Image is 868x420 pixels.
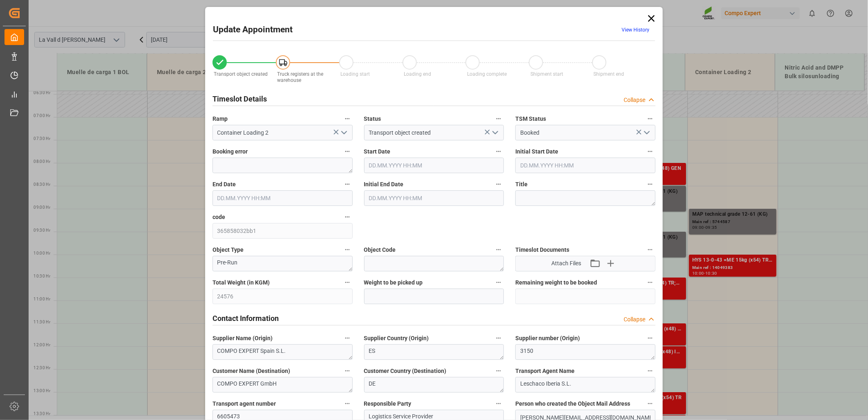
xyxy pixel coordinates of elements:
h2: Update Appointment [213,23,293,36]
span: Loading end [404,71,431,77]
button: Title [645,179,655,190]
textarea: COMPO EXPERT Spain S.L. [213,344,353,360]
input: DD.MM.YYYY HH:MM [213,190,353,206]
span: Object Code [364,246,396,254]
div: Collapse [624,96,645,104]
button: End Date [342,179,353,190]
button: open menu [337,126,349,139]
span: Remaining weight to be booked [515,278,597,287]
button: Start Date [493,146,504,157]
button: Supplier Name (Origin) [342,333,353,343]
h2: Contact Information [213,313,279,324]
span: Truck registers at the warehouse [277,71,323,83]
button: Transport agent number [342,398,353,409]
span: Supplier Country (Origin) [364,334,429,343]
span: Initial Start Date [515,147,558,156]
span: Transport object created [214,71,268,77]
span: Initial End Date [364,180,404,189]
button: Booking error [342,146,353,157]
a: View History [622,27,649,33]
button: Person who created the Object Mail Address [645,398,655,409]
button: Object Code [493,244,504,255]
span: Status [364,115,381,123]
button: code [342,212,353,222]
input: DD.MM.YYYY HH:MM [364,158,504,173]
input: DD.MM.YYYY HH:MM [364,190,504,206]
span: Supplier number (Origin) [515,334,580,343]
span: Total Weight (in KGM) [213,278,270,287]
button: Supplier Country (Origin) [493,333,504,343]
button: Status [493,113,504,124]
button: Weight to be picked up [493,277,504,288]
span: Attach Files [552,259,582,268]
span: Loading start [340,71,370,77]
textarea: 3150 [515,344,655,360]
span: Supplier Name (Origin) [213,334,273,343]
button: Total Weight (in KGM) [342,277,353,288]
span: Shipment end [594,71,624,77]
button: Customer Name (Destination) [342,366,353,376]
button: Initial End Date [493,179,504,190]
span: Title [515,180,528,189]
span: Timeslot Documents [515,246,569,254]
textarea: Pre-Run [213,256,353,271]
button: open menu [489,126,501,139]
span: TSM Status [515,115,546,123]
span: code [213,213,225,221]
span: Booking error [213,147,248,156]
button: Initial Start Date [645,146,655,157]
div: Collapse [624,315,645,324]
span: Customer Country (Destination) [364,367,447,375]
span: Shipment start [530,71,563,77]
textarea: Leschaco Iberia S.L. [515,377,655,393]
input: DD.MM.YYYY HH:MM [515,158,655,173]
span: Customer Name (Destination) [213,367,290,375]
button: TSM Status [645,113,655,124]
span: Person who created the Object Mail Address [515,400,630,408]
button: Timeslot Documents [645,244,655,255]
input: Type to search/select [364,125,504,140]
h2: Timeslot Details [213,93,267,104]
span: Responsible Party [364,400,412,408]
span: Weight to be picked up [364,278,423,287]
button: Responsible Party [493,398,504,409]
input: Type to search/select [213,125,353,140]
span: Start Date [364,147,391,156]
button: Remaining weight to be booked [645,277,655,288]
button: Supplier number (Origin) [645,333,655,343]
button: Transport Agent Name [645,366,655,376]
span: Transport Agent Name [515,367,575,375]
textarea: COMPO EXPERT GmbH [213,377,353,393]
button: Customer Country (Destination) [493,366,504,376]
button: Object Type [342,244,353,255]
span: Loading complete [467,71,507,77]
button: Ramp [342,113,353,124]
span: Object Type [213,246,244,254]
textarea: DE [364,377,504,393]
span: Ramp [213,115,228,123]
button: open menu [640,126,652,139]
span: Transport agent number [213,400,276,408]
span: End Date [213,180,236,189]
textarea: ES [364,344,504,360]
